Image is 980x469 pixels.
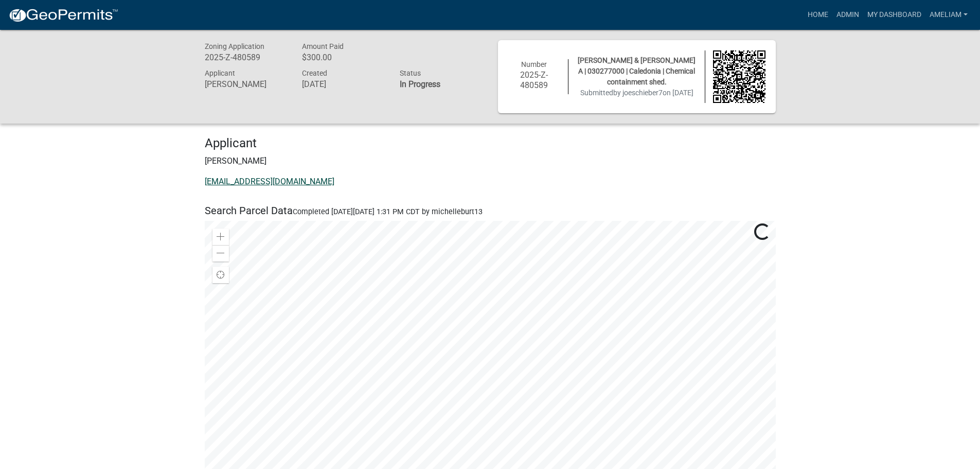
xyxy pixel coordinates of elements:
[212,267,229,283] div: Find my location
[400,79,440,89] strong: In Progress
[205,42,264,50] span: Zoning Application
[925,5,972,25] a: AmeliaM
[205,155,776,167] p: [PERSON_NAME]
[613,89,663,97] span: by joeschieber7
[578,56,696,86] span: [PERSON_NAME] & [PERSON_NAME] A | 030277000 | Caledonia | Chemical containment shed.
[832,5,863,25] a: Admin
[212,229,229,245] div: Zoom in
[205,136,776,151] h4: Applicant
[212,245,229,262] div: Zoom out
[205,79,287,89] h6: [PERSON_NAME]
[302,69,327,77] span: Created
[302,42,344,50] span: Amount Paid
[302,53,384,62] h6: $300.00
[205,177,334,186] a: [EMAIL_ADDRESS][DOMAIN_NAME]
[804,5,832,25] a: Home
[508,70,561,90] h6: 2025-Z-480589
[205,69,235,77] span: Applicant
[863,5,925,25] a: My Dashboard
[400,69,421,77] span: Status
[521,60,547,68] span: Number
[205,204,776,217] h5: Search Parcel Data
[580,89,693,97] span: Submitted on [DATE]
[713,50,765,103] img: QR code
[293,207,483,216] span: Completed [DATE][DATE] 1:31 PM CDT by michelleburt13
[205,53,287,62] h6: 2025-Z-480589
[302,79,384,89] h6: [DATE]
